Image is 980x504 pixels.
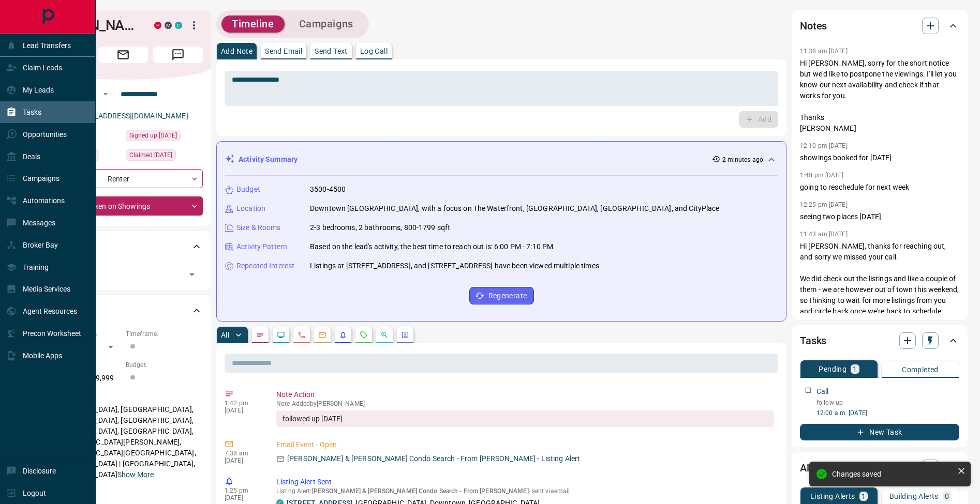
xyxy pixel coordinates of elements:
[43,298,203,323] div: Criteria
[175,22,182,29] div: condos.ca
[153,47,203,63] span: Message
[810,493,855,500] p: Listing Alerts
[902,366,939,373] p: Completed
[310,203,720,214] p: Downtown [GEOGRAPHIC_DATA], with a focus on The Waterfront, [GEOGRAPHIC_DATA], [GEOGRAPHIC_DATA],...
[165,22,172,29] div: mrloft.ca
[800,152,959,163] p: showings booked for [DATE]
[276,400,774,407] p: Note Added by [PERSON_NAME]
[126,149,203,164] div: Thu Apr 13 2023
[276,389,774,400] p: Note Action
[225,400,261,407] p: 1:42 pm
[236,241,287,252] p: Activity Pattern
[889,493,939,500] p: Building Alerts
[800,328,959,353] div: Tasks
[800,13,959,38] div: Notes
[287,453,580,464] p: [PERSON_NAME] & [PERSON_NAME] Condo Search - From [PERSON_NAME] - Listing Alert
[225,407,261,414] p: [DATE]
[360,48,388,55] p: Log Call
[126,130,203,144] div: Tue Sep 10 2019
[800,48,848,55] p: 11:38 am [DATE]
[819,365,847,373] p: Pending
[312,487,529,495] span: [PERSON_NAME] & [PERSON_NAME] Condo Search - From [PERSON_NAME]
[98,47,148,63] span: Email
[401,331,409,339] svg: Agent Actions
[225,450,261,457] p: 7:38 am
[221,48,253,55] p: Add Note
[816,386,829,397] p: Call
[315,48,348,55] p: Send Text
[800,58,959,134] p: Hi [PERSON_NAME], sorry for the short notice but we'd like to postpone the viewings. I'll let you...
[236,222,281,233] p: Size & Rooms
[129,150,172,160] span: Claimed [DATE]
[99,88,112,100] button: Open
[225,150,778,169] div: Activity Summary2 minutes ago
[117,469,154,480] button: Show More
[221,331,229,339] p: All
[800,231,848,238] p: 11:43 am [DATE]
[276,439,774,450] p: Email Event - Open
[310,222,450,233] p: 2-3 bedrooms, 2 bathrooms, 800-1799 sqft
[816,398,959,407] p: follow up
[339,331,347,339] svg: Listing Alerts
[71,112,188,120] a: [EMAIL_ADDRESS][DOMAIN_NAME]
[800,172,844,179] p: 1:40 pm [DATE]
[236,184,260,195] p: Budget
[185,267,199,282] button: Open
[43,169,203,188] div: Renter
[800,455,959,480] div: Alerts
[43,401,203,483] p: [GEOGRAPHIC_DATA], [GEOGRAPHIC_DATA], [GEOGRAPHIC_DATA], [GEOGRAPHIC_DATA], [GEOGRAPHIC_DATA], [G...
[236,203,265,214] p: Location
[43,392,203,401] p: Areas Searched:
[225,487,261,494] p: 1:25 pm
[800,18,827,34] h2: Notes
[800,332,826,349] h2: Tasks
[800,424,959,440] button: New Task
[360,331,368,339] svg: Requests
[225,494,261,501] p: [DATE]
[276,487,774,495] p: Listing Alert : - sent via email
[43,234,203,259] div: Tags
[853,365,857,373] p: 1
[816,408,959,418] p: 12:00 a.m. [DATE]
[310,261,599,271] p: Listings at [STREET_ADDRESS], and [STREET_ADDRESS] have been viewed multiple times
[126,360,203,370] p: Budget:
[43,196,203,216] div: Taken on Showings
[225,457,261,464] p: [DATE]
[289,16,364,33] button: Campaigns
[310,241,553,252] p: Based on the lead's activity, the best time to reach out is: 6:00 PM - 7:10 PM
[469,287,534,304] button: Regenerate
[945,493,949,500] p: 0
[800,201,848,208] p: 12:25 pm [DATE]
[318,331,326,339] svg: Emails
[862,493,866,500] p: 1
[298,331,306,339] svg: Calls
[800,182,959,193] p: going to reschedule for next week
[800,241,959,382] p: Hi [PERSON_NAME], thanks for reaching out, and sorry we missed your call. We did check out the li...
[276,410,774,427] div: followed up [DATE]
[380,331,389,339] svg: Opportunities
[277,331,285,339] svg: Lead Browsing Activity
[239,154,298,165] p: Activity Summary
[129,130,177,141] span: Signed up [DATE]
[800,460,827,476] h2: Alerts
[310,184,346,195] p: 3500-4500
[800,211,959,222] p: seeing two places [DATE]
[832,470,953,478] div: Changes saved
[800,142,848,149] p: 12:10 pm [DATE]
[256,331,264,339] svg: Notes
[236,261,294,271] p: Repeated Interest
[43,488,203,498] p: Motivation:
[265,48,302,55] p: Send Email
[276,477,774,487] p: Listing Alert Sent
[221,16,285,33] button: Timeline
[154,22,161,29] div: property.ca
[126,329,203,339] p: Timeframe:
[722,155,763,164] p: 2 minutes ago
